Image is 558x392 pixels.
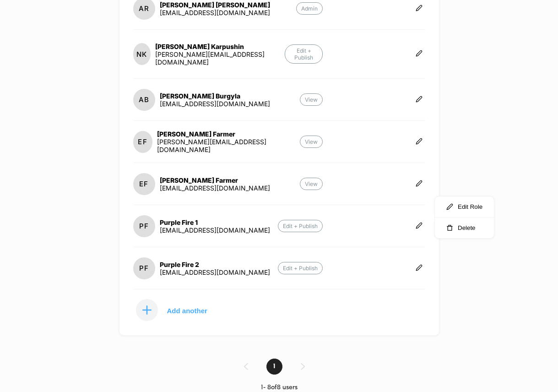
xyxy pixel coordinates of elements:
[278,220,323,232] p: Edit + Publish
[133,299,225,321] button: Add another
[160,9,270,16] div: [EMAIL_ADDRESS][DOMAIN_NAME]
[139,222,149,230] p: PF
[136,50,147,59] p: NK
[139,4,149,13] p: AR
[160,261,270,268] div: Purple Fire 2
[155,50,285,66] div: [PERSON_NAME][EMAIL_ADDRESS][DOMAIN_NAME]
[160,226,270,234] div: [EMAIL_ADDRESS][DOMAIN_NAME]
[285,44,323,64] p: Edit + Publish
[300,93,323,106] p: View
[300,178,323,190] p: View
[435,196,494,218] button: Edit Role
[139,95,149,104] p: AB
[160,176,270,184] div: [PERSON_NAME] Farmer
[278,262,323,274] p: Edit + Publish
[160,268,270,276] div: [EMAIL_ADDRESS][DOMAIN_NAME]
[160,100,270,108] div: [EMAIL_ADDRESS][DOMAIN_NAME]
[296,2,323,15] p: Admin
[160,1,270,9] div: [PERSON_NAME] [PERSON_NAME]
[155,43,285,50] div: [PERSON_NAME] Karpushin
[160,92,270,100] div: [PERSON_NAME] Burgyla
[139,180,148,188] p: EF
[157,138,300,153] div: [PERSON_NAME][EMAIL_ADDRESS][DOMAIN_NAME]
[139,264,149,272] p: PF
[160,184,270,192] div: [EMAIL_ADDRESS][DOMAIN_NAME]
[266,359,282,375] span: 1
[167,308,207,313] p: Add another
[138,137,147,146] p: EF
[435,218,494,238] button: Delete
[157,130,300,138] div: [PERSON_NAME] Farmer
[160,218,270,226] div: Purple Fire 1
[300,136,323,148] p: View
